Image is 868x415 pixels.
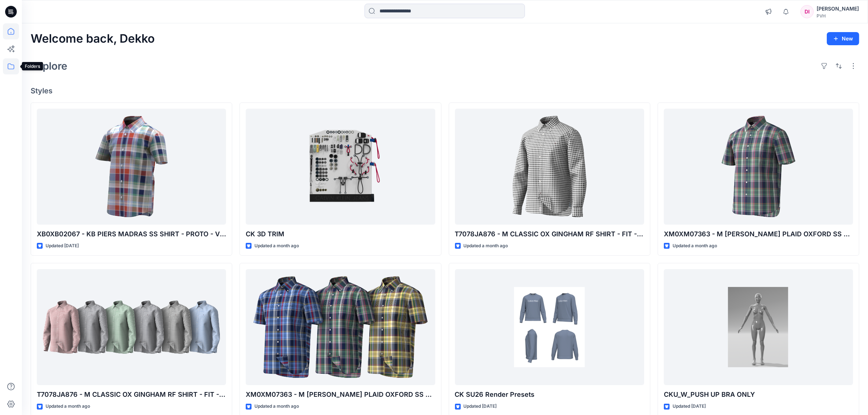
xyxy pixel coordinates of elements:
[246,229,435,239] p: CK 3D TRIM
[827,32,859,45] button: New
[673,403,706,410] p: Updated [DATE]
[246,389,435,400] p: XM0XM07363 - M [PERSON_NAME] PLAID OXFORD SS RGF - FIT - V01
[37,109,226,225] a: XB0XB02067 - KB PIERS MADRAS SS SHIRT - PROTO - V01
[31,86,859,95] h4: Styles
[673,242,717,250] p: Updated a month ago
[254,403,299,410] p: Updated a month ago
[254,242,299,250] p: Updated a month ago
[455,229,644,239] p: T7078JA876 - M CLASSIC OX GINGHAM RF SHIRT - FIT - V02
[664,109,853,225] a: XM0XM07363 - M QUINN PLAID OXFORD SS RGF - FIT - V02
[37,269,226,385] a: T7078JA876 - M CLASSIC OX GINGHAM RF SHIRT - FIT - V01
[664,229,853,239] p: XM0XM07363 - M [PERSON_NAME] PLAID OXFORD SS RGF - FIT - V02
[31,32,155,46] h2: Welcome back, Dekko
[46,403,90,410] p: Updated a month ago
[37,389,226,400] p: T7078JA876 - M CLASSIC OX GINGHAM RF SHIRT - FIT - V01
[464,242,508,250] p: Updated a month ago
[817,4,859,13] div: [PERSON_NAME]
[246,109,435,225] a: CK 3D TRIM
[664,269,853,385] a: CKU_W_PUSH UP BRA ONLY
[455,389,644,400] p: CK SU26 Render Presets
[664,389,853,400] p: CKU_W_PUSH UP BRA ONLY
[817,13,859,19] div: PVH
[31,60,67,72] h2: Explore
[37,229,226,239] p: XB0XB02067 - KB PIERS MADRAS SS SHIRT - PROTO - V01
[455,269,644,385] a: CK SU26 Render Presets
[464,403,497,410] p: Updated [DATE]
[46,242,79,250] p: Updated [DATE]
[801,5,814,18] div: DI
[455,109,644,225] a: T7078JA876 - M CLASSIC OX GINGHAM RF SHIRT - FIT - V02
[246,269,435,385] a: XM0XM07363 - M QUINN PLAID OXFORD SS RGF - FIT - V01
